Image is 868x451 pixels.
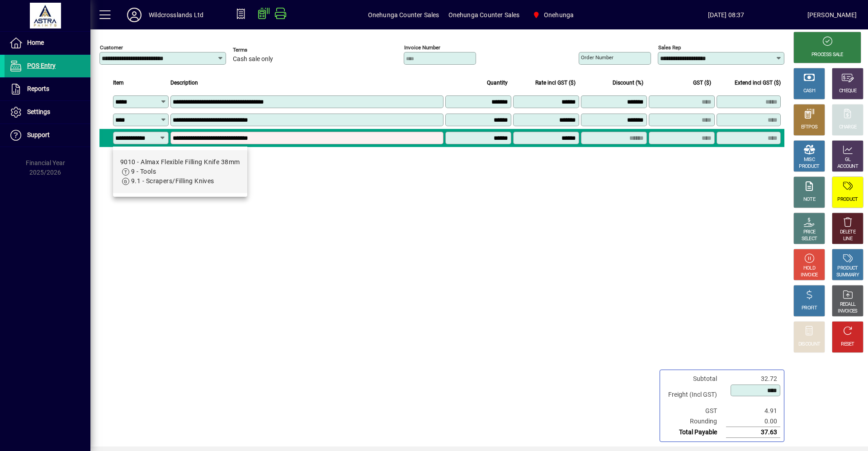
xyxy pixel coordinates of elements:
span: 9.1 - Scrapers/Filling Knives [131,177,214,185]
div: SELECT [802,236,817,242]
td: 0.00 [726,416,780,427]
span: Home [27,39,44,46]
td: 37.63 [726,427,780,438]
div: MISC [804,157,815,163]
span: Onehunga Counter Sales [368,8,439,22]
span: [DATE] 08:37 [645,8,807,22]
td: Rounding [664,416,726,427]
td: Total Payable [664,427,726,438]
mat-label: Order number [581,54,613,61]
td: GST [664,406,726,416]
div: EFTPOS [801,124,818,131]
div: DISCOUNT [798,341,820,348]
span: 9 - Tools [131,168,156,175]
span: Onehunga Counter Sales [448,8,520,22]
span: Settings [27,108,50,115]
span: Item [113,78,124,88]
a: Home [5,32,90,54]
div: RESET [841,341,854,348]
td: 32.72 [726,374,780,384]
div: PRODUCT [799,163,819,170]
a: Support [5,124,90,147]
div: DELETE [840,229,855,236]
span: Description [170,78,198,88]
a: Reports [5,78,90,100]
div: CHEQUE [839,88,856,95]
a: Settings [5,101,90,123]
div: RECALL [840,301,856,308]
div: INVOICES [838,308,857,315]
div: CASH [803,88,815,95]
mat-label: Invoice number [404,44,440,51]
span: Support [27,131,50,138]
span: GST ($) [693,78,711,88]
button: Profile [120,7,149,23]
div: PRICE [803,229,816,236]
div: 9010 - Almax Flexible Filling Knife 38mm [120,157,240,167]
div: NOTE [803,196,815,203]
div: PRODUCT [837,265,858,272]
span: Discount (%) [613,78,643,88]
div: PROFIT [802,305,817,312]
span: Quantity [487,78,508,88]
span: Rate incl GST ($) [535,78,576,88]
span: POS Entry [27,62,56,69]
mat-label: Sales rep [658,44,681,51]
div: CHARGE [839,124,857,131]
div: GL [845,157,851,163]
td: 4.91 [726,406,780,416]
mat-option: 9010 - Almax Flexible Filling Knife 38mm [113,150,247,193]
td: Freight (Incl GST) [664,384,726,406]
div: PROCESS SALE [811,52,843,58]
span: Cash sale only [233,56,273,63]
div: LINE [843,236,852,242]
div: Wildcrosslands Ltd [149,8,203,22]
span: Onehunga [544,8,574,22]
div: PRODUCT [837,196,858,203]
div: INVOICE [801,272,817,279]
div: ACCOUNT [837,163,858,170]
td: Subtotal [664,374,726,384]
span: Extend incl GST ($) [735,78,781,88]
div: SUMMARY [836,272,859,279]
span: Onehunga [528,7,577,23]
span: Reports [27,85,49,92]
div: [PERSON_NAME] [807,8,857,22]
div: HOLD [803,265,815,272]
span: Terms [233,47,287,53]
mat-label: Customer [100,44,123,51]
